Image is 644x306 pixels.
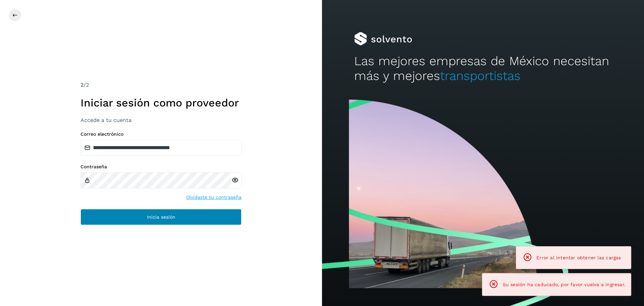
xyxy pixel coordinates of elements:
span: Su sesión ha caducado, por favor vuelva a ingresar. [503,282,626,287]
label: Correo electrónico [80,131,241,137]
h3: Accede a tu cuenta [80,117,241,123]
h2: Las mejores empresas de México necesitan más y mejores [354,54,612,84]
h1: Iniciar sesión como proveedor [80,96,241,109]
a: Olvidaste tu contraseña [186,194,241,201]
div: /2 [80,81,241,89]
span: Error al intentar obtener las cargas [536,255,621,260]
span: transportistas [440,69,521,83]
button: Inicia sesión [80,209,241,225]
span: 2 [80,82,84,88]
span: Inicia sesión [147,215,175,219]
label: Contraseña [80,164,241,170]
